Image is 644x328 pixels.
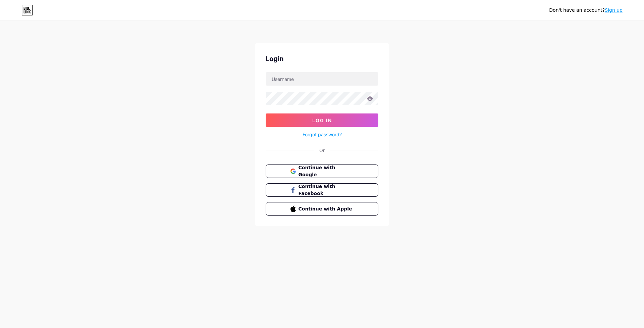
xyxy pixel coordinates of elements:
input: Username [266,72,378,86]
div: Or [319,147,325,154]
button: Continue with Google [266,165,378,178]
div: Login [266,54,378,64]
span: Continue with Apple [299,205,354,213]
button: Continue with Apple [266,202,378,216]
a: Forgot password? [303,131,342,138]
div: Don't have an account? [549,7,623,14]
button: Continue with Facebook [266,183,378,197]
button: Log In [266,113,378,127]
a: Sign up [605,7,623,13]
span: Continue with Facebook [299,183,354,197]
span: Log In [312,118,332,123]
span: Continue with Google [299,164,354,178]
